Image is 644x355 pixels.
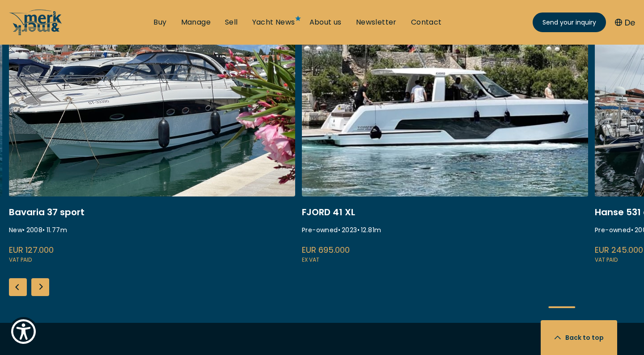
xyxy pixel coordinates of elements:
div: Previous slide [9,278,27,296]
a: Yacht News [252,17,295,27]
span: Send your inquiry [542,18,596,27]
a: Newsletter [356,17,397,27]
button: Back to top [541,320,617,355]
a: Manage [181,17,211,27]
a: Contact [411,17,442,27]
a: Buy [153,17,166,27]
a: / [9,28,63,38]
a: About us [309,17,342,27]
a: Send your inquiry [533,13,606,32]
div: Next slide [31,278,49,296]
button: De [615,17,635,29]
a: Sell [225,17,238,27]
button: Show Accessibility Preferences [9,317,38,346]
